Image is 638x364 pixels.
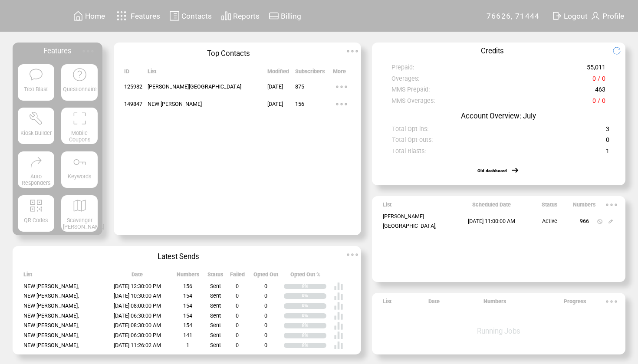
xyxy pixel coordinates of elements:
span: List [148,68,156,78]
span: Home [85,12,105,20]
a: Auto Responders [18,151,54,188]
span: 463 [595,86,605,96]
span: Prepaid: [391,64,414,74]
span: [DATE] 12:30:00 PM [114,283,161,289]
a: QR Codes [18,195,54,232]
span: 0 [236,342,239,348]
span: List [23,271,32,281]
span: Scavenger [PERSON_NAME] [63,217,104,230]
span: 76626, 71444 [487,12,540,20]
a: Home [72,9,106,23]
span: NEW [PERSON_NAME], [23,332,79,338]
span: Text Blast [24,86,48,92]
span: [DATE] 06:30:00 PM [114,332,161,338]
span: Numbers [483,298,506,308]
img: ellypsis.svg [79,43,97,60]
span: Modified [267,68,289,78]
span: [DATE] 10:30:00 AM [114,292,161,299]
span: NEW [PERSON_NAME], [23,302,79,309]
span: 0 [236,322,239,328]
img: ellypsis.svg [344,246,361,263]
span: Date [132,271,143,281]
img: chart.svg [221,10,231,21]
img: scavenger.svg [72,198,87,213]
span: Auto Responders [22,173,50,186]
img: notallowed.svg [597,219,602,224]
span: 156 [295,101,304,107]
span: 156 [183,283,192,289]
span: [DATE] [267,101,283,107]
span: Overages: [391,75,419,85]
span: Top Contacts [207,49,250,58]
span: Total Blasts: [392,148,426,158]
span: MMS Overages: [391,97,435,108]
span: 0 [264,292,267,299]
img: poll%20-%20white.svg [334,331,343,340]
span: 154 [183,292,192,299]
span: NEW [PERSON_NAME], [23,342,79,348]
a: Keywords [61,151,98,188]
span: Numbers [177,271,199,281]
div: 0% [302,343,326,348]
span: Kiosk Builder [20,130,52,136]
span: List [383,201,391,211]
img: ellypsis.svg [333,95,350,113]
span: More [333,68,346,78]
a: Mobile Coupons [61,108,98,144]
span: [DATE] 11:26:02 AM [114,342,161,348]
span: ID [124,68,129,78]
a: Features [113,7,162,24]
span: Sent [210,312,221,319]
span: Questionnaire [63,86,97,92]
span: 0 [264,283,267,289]
span: 141 [183,332,192,338]
span: 149847 [124,101,142,107]
span: Failed [230,271,245,281]
span: 1 [186,342,189,348]
span: 55,011 [587,64,605,74]
span: [DATE] 08:00:00 PM [114,302,161,309]
span: 0 / 0 [592,75,605,85]
a: Billing [267,9,303,23]
span: Subscribers [295,68,325,78]
img: ellypsis.svg [603,196,620,213]
span: Reports [233,12,260,20]
img: tool%201.svg [29,111,43,126]
span: Features [131,12,160,20]
a: Scavenger [PERSON_NAME] [61,195,98,232]
span: QR Codes [24,217,48,223]
div: 0% [302,323,326,328]
div: 0% [302,313,326,319]
img: contacts.svg [169,10,180,21]
span: Sent [210,292,221,299]
span: List [383,298,391,308]
img: profile.svg [590,10,601,21]
img: poll%20-%20white.svg [334,311,343,321]
span: Features [43,46,72,55]
img: qr.svg [29,198,43,213]
span: 0 [264,342,267,348]
img: coupons.svg [72,111,87,126]
span: Credits [481,46,504,55]
span: Sent [210,283,221,289]
a: Reports [220,9,261,23]
span: NEW [PERSON_NAME], [23,312,79,319]
span: 0 [236,332,239,338]
img: features.svg [114,9,129,23]
span: Opted Out % [290,271,320,281]
span: 1 [606,148,609,158]
span: Sent [210,322,221,328]
div: 0% [302,284,326,289]
span: 0 [606,136,609,147]
span: Sent [210,302,221,309]
span: 154 [183,302,192,309]
span: [PERSON_NAME][GEOGRAPHIC_DATA] [148,83,241,90]
span: Opted Out [253,271,278,281]
a: Profile [589,9,625,23]
span: Date [428,298,440,308]
img: creidtcard.svg [269,10,279,21]
span: 875 [295,83,304,90]
span: Mobile Coupons [69,130,90,143]
a: Text Blast [18,64,54,101]
span: Profile [602,12,624,20]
